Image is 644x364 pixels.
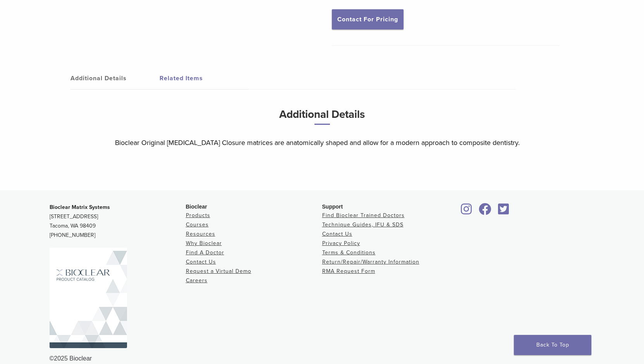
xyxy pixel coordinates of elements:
[476,208,494,216] a: Bioclear
[186,221,209,228] a: Courses
[332,9,404,29] a: Contact For Pricing
[115,105,529,131] h3: Additional Details
[322,204,343,210] span: Support
[186,240,222,247] a: Why Bioclear
[50,248,127,348] img: Bioclear
[50,354,595,363] div: ©2025 Bioclear
[514,335,591,355] a: Back To Top
[186,277,208,284] a: Careers
[50,203,186,240] p: [STREET_ADDRESS] Tacoma, WA 98409 [PHONE_NUMBER]
[322,221,404,228] a: Technique Guides, IFU & SDS
[186,268,251,274] a: Request a Virtual Demo
[186,212,210,219] a: Products
[322,259,419,265] a: Return/Repair/Warranty Information
[186,259,216,265] a: Contact Us
[459,208,475,216] a: Bioclear
[322,249,376,256] a: Terms & Conditions
[160,67,249,89] a: Related Items
[186,249,224,256] a: Find A Doctor
[322,212,405,219] a: Find Bioclear Trained Doctors
[186,231,215,237] a: Resources
[322,231,352,237] a: Contact Us
[115,137,529,148] p: Bioclear Original [MEDICAL_DATA] Closure matrices are anatomically shaped and allow for a modern ...
[322,240,360,247] a: Privacy Policy
[186,204,207,210] span: Bioclear
[322,268,375,274] a: RMA Request Form
[496,208,512,216] a: Bioclear
[70,67,160,89] a: Additional Details
[50,204,110,210] strong: Bioclear Matrix Systems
